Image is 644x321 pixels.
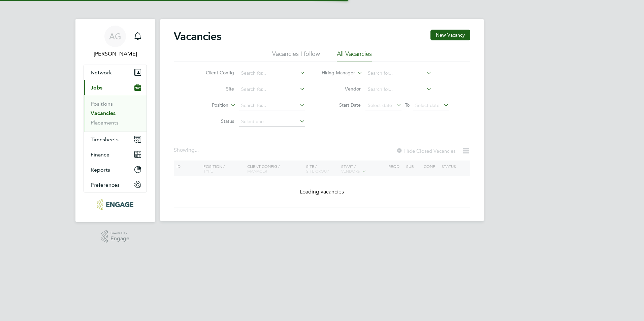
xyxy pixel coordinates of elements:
[195,70,234,76] label: Client Config
[110,236,129,242] span: Engage
[415,102,440,108] span: Select date
[91,182,120,188] span: Preferences
[91,119,119,126] a: Placements
[84,199,147,210] a: Go to home page
[91,151,109,158] span: Finance
[97,199,133,210] img: carbonrecruitment-logo-retina.png
[84,26,147,58] a: AG[PERSON_NAME]
[174,30,221,43] h2: Vacancies
[84,177,147,192] button: Preferences
[91,167,110,173] span: Reports
[337,50,372,62] li: All Vacancies
[84,50,147,58] span: Ajay Gandhi
[84,80,147,95] button: Jobs
[101,230,130,243] a: Powered byEngage
[75,19,155,222] nav: Main navigation
[322,86,361,92] label: Vendor
[91,101,113,107] a: Positions
[430,30,470,40] button: New Vacancy
[84,147,147,162] button: Finance
[403,101,412,109] span: To
[316,70,355,76] label: Hiring Manager
[91,84,102,91] span: Jobs
[239,69,305,78] input: Search for...
[91,136,119,143] span: Timesheets
[272,50,320,62] li: Vacancies I follow
[195,86,234,92] label: Site
[91,69,112,76] span: Network
[239,85,305,94] input: Search for...
[322,102,361,108] label: Start Date
[84,95,147,132] div: Jobs
[368,102,392,108] span: Select date
[239,117,305,127] input: Select one
[84,65,147,80] button: Network
[365,85,432,94] input: Search for...
[109,32,121,41] span: AG
[91,110,116,116] a: Vacancies
[84,132,147,147] button: Timesheets
[396,148,455,154] label: Hide Closed Vacancies
[365,69,432,78] input: Search for...
[190,102,228,109] label: Position
[84,162,147,177] button: Reports
[110,230,129,236] span: Powered by
[195,147,199,153] span: ...
[174,147,200,154] div: Showing
[195,118,234,124] label: Status
[239,101,305,110] input: Search for...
